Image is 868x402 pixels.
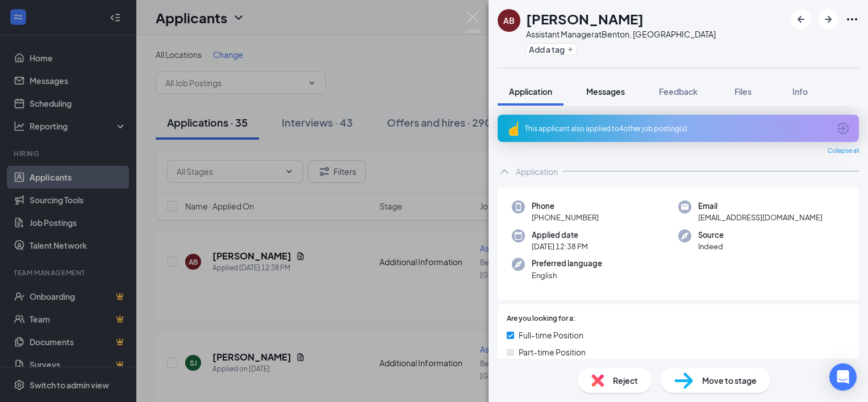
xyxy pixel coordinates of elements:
span: Email [698,200,823,212]
span: Part-time Position [519,346,586,358]
span: Info [792,86,808,97]
span: Collapse all [828,146,859,156]
svg: Plus [567,46,574,53]
span: [EMAIL_ADDRESS][DOMAIN_NAME] [698,212,823,223]
div: Application [516,166,558,177]
div: AB [503,15,515,26]
svg: ArrowRight [821,12,835,26]
div: Assistant Manager at Benton, [GEOGRAPHIC_DATA] [526,28,716,40]
div: Open Intercom Messenger [829,363,857,391]
span: Feedback [659,86,698,97]
span: Full-time Position [519,329,583,341]
button: ArrowRight [818,9,838,30]
span: Move to stage [702,374,757,387]
span: Application [509,86,552,97]
span: Source [698,229,724,241]
h1: [PERSON_NAME] [526,9,644,28]
span: [DATE] 12:38 PM [532,241,588,252]
span: Files [735,86,752,97]
span: Reject [613,374,638,387]
span: Are you looking for a: [507,313,575,324]
svg: ChevronUp [498,165,511,178]
svg: ArrowCircle [836,122,850,135]
span: Indeed [698,241,724,252]
div: This applicant also applied to 4 other job posting(s) [525,124,829,133]
span: Preferred language [532,258,602,269]
span: English [532,270,602,281]
span: Applied date [532,229,588,241]
button: ArrowLeftNew [791,9,811,30]
svg: Ellipses [845,12,859,26]
svg: ArrowLeftNew [794,12,808,26]
button: PlusAdd a tag [526,43,577,55]
span: Messages [586,86,625,97]
span: [PHONE_NUMBER] [532,212,599,223]
span: Phone [532,200,599,212]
